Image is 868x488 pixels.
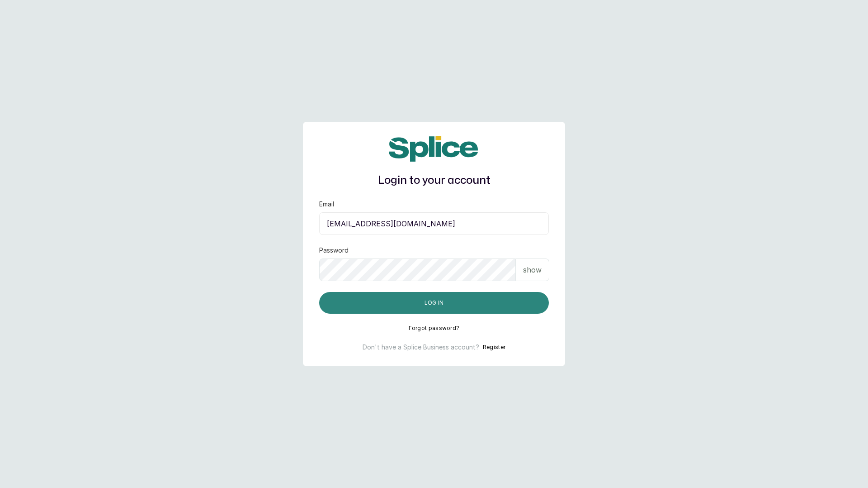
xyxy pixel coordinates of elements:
p: Don't have a Splice Business account? [363,343,479,352]
p: show [523,264,542,275]
label: Password [319,246,349,255]
label: Email [319,200,334,209]
button: Forgot password? [409,325,460,332]
button: Log in [319,292,549,314]
button: Register [483,343,505,352]
input: email@acme.com [319,212,549,235]
h1: Login to your account [319,172,549,189]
